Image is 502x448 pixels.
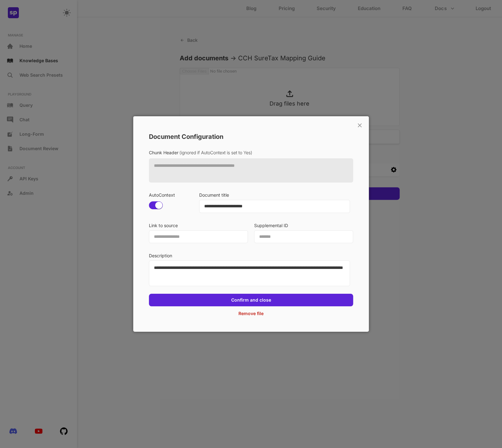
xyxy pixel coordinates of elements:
[357,119,363,130] p: ×
[178,150,252,155] p: (ignored if AutoContext is set to Yes)
[149,222,248,229] p: Link to source
[254,222,353,229] p: Supplemental ID
[149,133,223,140] p: Document Configuration
[238,311,264,316] p: Remove file
[149,252,350,259] p: Description
[199,192,350,198] p: Document title
[149,192,199,198] p: AutoContext
[149,148,353,158] span: Chunk Header
[229,297,273,303] button: Confirm and close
